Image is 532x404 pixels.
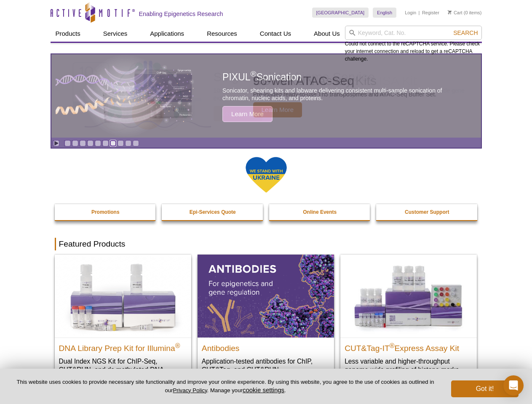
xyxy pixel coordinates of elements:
button: cookie settings [243,386,284,393]
div: Could not connect to the reCAPTCHA service. Please check your internet connection and reload to g... [345,26,482,63]
h2: CUT&Tag-IT Express Assay Kit [345,340,473,353]
article: PIXUL Sonication [51,54,481,138]
p: Application-tested antibodies for ChIP, CUT&Tag, and CUT&RUN. [202,357,330,374]
a: PIXUL sonication PIXUL®Sonication Sonicator, shearing kits and labware delivering consistent mult... [51,54,481,138]
a: Go to slide 8 [118,140,124,146]
img: Your Cart [448,10,452,14]
p: Dual Index NGS Kit for ChIP-Seq, CUT&RUN, and ds methylated DNA assays. [59,357,187,383]
div: Open Intercom Messenger [503,375,524,396]
a: Promotions [55,204,157,220]
a: About Us [309,26,345,42]
sup: ® [251,70,257,79]
p: Less variable and higher-throughput genome-wide profiling of histone marks​. [345,357,473,374]
h2: Antibodies [202,340,330,353]
h2: DNA Library Prep Kit for Illumina [59,340,187,353]
img: We Stand With Ukraine [245,156,287,194]
strong: Promotions [91,209,120,215]
a: Register [422,10,439,16]
a: Online Events [269,204,371,220]
a: Resources [202,26,242,42]
sup: ® [175,342,180,349]
img: DNA Library Prep Kit for Illumina [55,255,191,337]
a: Privacy Policy [173,387,207,393]
a: English [373,8,396,18]
p: This website uses cookies to provide necessary site functionality and improve your online experie... [13,378,437,394]
h2: Enabling Epigenetics Research [139,10,223,18]
a: Contact Us [255,26,296,42]
a: CUT&Tag-IT® Express Assay Kit CUT&Tag-IT®Express Assay Kit Less variable and higher-throughput ge... [340,255,477,382]
a: Epi-Services Quote [162,204,264,220]
a: Go to slide 10 [133,140,139,146]
a: Products [51,26,86,42]
a: Go to slide 2 [72,140,78,146]
a: Go to slide 7 [110,140,116,146]
a: All Antibodies Antibodies Application-tested antibodies for ChIP, CUT&Tag, and CUT&RUN. [198,255,334,382]
strong: Epi-Services Quote [190,209,236,215]
h2: Featured Products [55,238,478,250]
a: Services [98,26,133,42]
img: CUT&Tag-IT® Express Assay Kit [340,255,477,337]
a: DNA Library Prep Kit for Illumina DNA Library Prep Kit for Illumina® Dual Index NGS Kit for ChIP-... [55,255,191,391]
a: Go to slide 9 [125,140,131,146]
li: | [419,8,420,18]
button: Got it! [451,380,519,397]
sup: ® [390,342,395,349]
a: [GEOGRAPHIC_DATA] [312,8,369,18]
a: Go to slide 6 [102,140,109,146]
a: Login [405,10,416,16]
a: Go to slide 1 [64,140,71,146]
a: Go to slide 5 [95,140,101,146]
button: Search [451,29,480,37]
input: Keyword, Cat. No. [345,26,482,40]
strong: Customer Support [405,209,449,215]
p: Sonicator, shearing kits and labware delivering consistent multi-sample sonication of chromatin, ... [222,87,462,102]
a: Go to slide 4 [87,140,94,146]
a: Customer Support [376,204,478,220]
img: All Antibodies [198,255,334,337]
a: Go to slide 3 [80,140,86,146]
li: (0 items) [448,8,482,18]
span: Learn More [222,106,273,122]
strong: Online Events [303,209,337,215]
span: Search [453,29,478,36]
img: PIXUL sonication [56,54,195,138]
a: Cart [448,10,462,16]
a: Applications [145,26,189,42]
a: Toggle autoplay [53,140,59,146]
span: PIXUL Sonication [222,72,302,82]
